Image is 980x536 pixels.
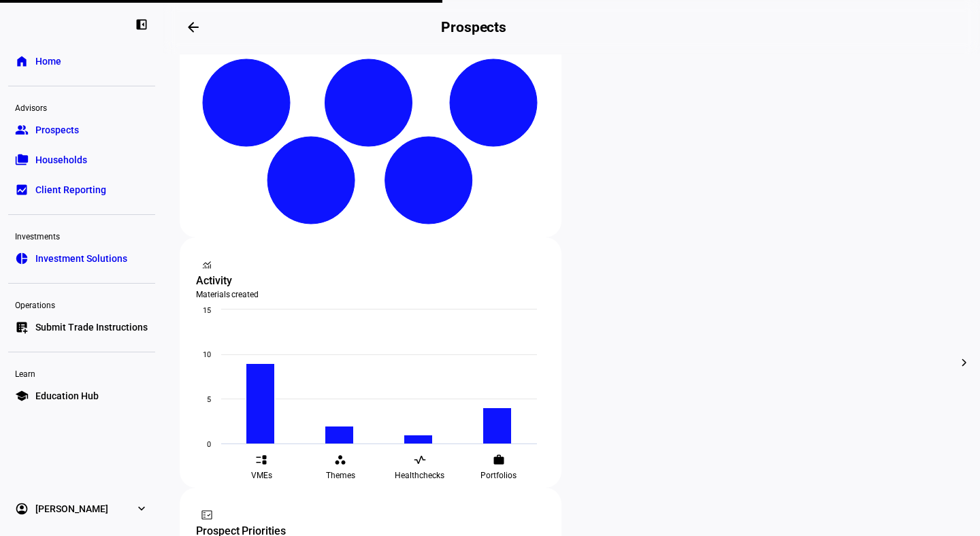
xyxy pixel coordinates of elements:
[15,320,29,334] eth-mat-symbol: list_alt_add
[35,153,87,167] span: Households
[480,470,517,481] span: Portfolios
[8,97,155,116] div: Advisors
[251,470,272,481] span: VMEs
[15,252,29,265] eth-mat-symbol: pie_chart
[8,245,155,272] a: pie_chartInvestment Solutions
[203,306,211,315] text: 15
[8,295,155,314] div: Operations
[8,116,155,144] a: groupProspects
[15,183,29,197] eth-mat-symbol: bid_landscape
[8,226,155,245] div: Investments
[135,502,148,516] eth-mat-symbol: expand_more
[493,454,505,466] eth-mat-symbol: work
[35,389,99,403] span: Education Hub
[334,454,346,466] eth-mat-symbol: workspaces
[35,183,106,197] span: Client Reporting
[8,146,155,173] a: folder_copyHouseholds
[8,176,155,203] a: bid_landscapeClient Reporting
[326,470,355,481] span: Themes
[35,123,79,137] span: Prospects
[414,454,426,466] eth-mat-symbol: vital_signs
[956,354,973,371] mat-icon: chevron_right
[8,363,155,382] div: Learn
[15,123,29,137] eth-mat-symbol: group
[15,502,29,516] eth-mat-symbol: account_circle
[441,19,506,35] h2: Prospects
[196,289,545,300] div: Materials created
[135,18,148,31] eth-mat-symbol: left_panel_close
[35,54,61,68] span: Home
[35,252,127,265] span: Investment Solutions
[200,508,214,522] mat-icon: fact_check
[207,440,211,449] text: 0
[255,454,267,466] eth-mat-symbol: event_list
[196,273,545,289] div: Activity
[203,350,211,359] text: 10
[200,258,214,271] mat-icon: monitoring
[395,470,444,481] span: Healthchecks
[15,54,29,68] eth-mat-symbol: home
[15,153,29,167] eth-mat-symbol: folder_copy
[35,502,108,516] span: [PERSON_NAME]
[185,19,201,35] mat-icon: arrow_backwards
[8,48,155,75] a: homeHome
[207,395,211,404] text: 5
[35,320,148,334] span: Submit Trade Instructions
[15,389,29,403] eth-mat-symbol: school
